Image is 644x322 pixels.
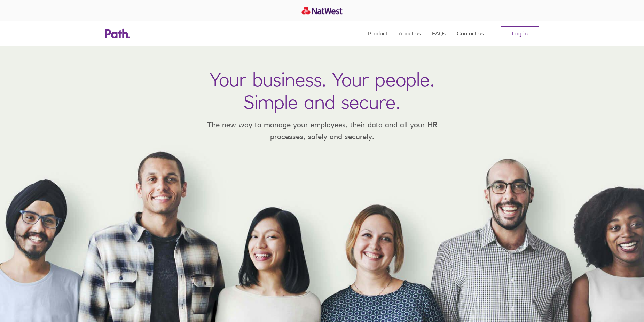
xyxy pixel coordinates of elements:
h1: Your business. Your people. Simple and secure. [210,68,434,113]
a: Log in [501,26,539,40]
a: Contact us [457,21,484,46]
a: Product [368,21,387,46]
a: FAQs [432,21,446,46]
p: The new way to manage your employees, their data and all your HR processes, safely and securely. [197,119,447,142]
a: About us [399,21,421,46]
